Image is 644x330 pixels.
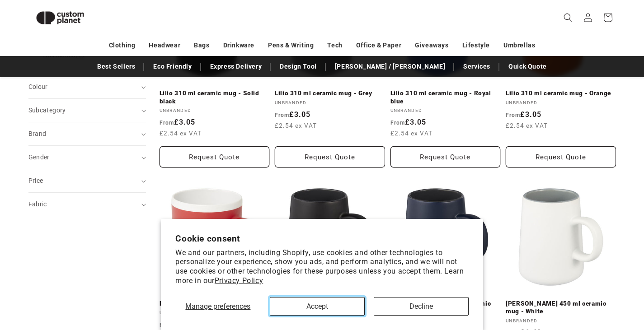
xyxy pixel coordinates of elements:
[175,233,469,244] h2: Cookie consent
[28,75,146,98] summary: Colour (0 selected)
[28,153,50,161] span: Gender
[194,37,209,53] a: Bags
[206,59,267,74] a: Express Delivery
[503,37,535,53] a: Umbrellas
[175,248,469,286] p: We and our partners, including Shopify, use cookies and other technologies to personalize your ex...
[28,193,146,216] summary: Fabric (0 selected)
[462,37,490,53] a: Lifestyle
[558,8,578,28] summary: Search
[28,107,66,114] span: Subcategory
[506,146,616,167] button: Request Quote
[275,146,385,167] button: Request Quote
[28,146,146,169] summary: Gender (0 selected)
[374,297,469,316] button: Decline
[149,37,180,53] a: Headwear
[504,59,551,74] a: Quick Quote
[390,89,501,105] a: Lilio 310 ml ceramic mug - Royal blue
[28,177,43,184] span: Price
[275,89,385,98] a: Lilio 310 ml ceramic mug - Grey
[390,146,501,167] button: Request Quote
[28,99,146,122] summary: Subcategory (0 selected)
[28,169,146,192] summary: Price
[160,89,270,105] a: Lilio 310 ml ceramic mug - Solid black
[215,276,263,285] a: Privacy Policy
[160,300,270,308] a: Lilio 310 ml ceramic mug - Red
[327,37,342,53] a: Tech
[28,200,47,208] span: Fabric
[415,37,448,53] a: Giveaways
[109,37,136,53] a: Clothing
[506,89,616,98] a: Lilio 310 ml ceramic mug - Orange
[28,4,92,32] img: Custom Planet
[270,297,365,316] button: Accept
[149,59,196,74] a: Eco Friendly
[28,122,146,145] summary: Brand (0 selected)
[223,37,254,53] a: Drinkware
[356,37,401,53] a: Office & Paper
[28,130,47,137] span: Brand
[185,302,250,311] span: Manage preferences
[93,59,140,74] a: Best Sellers
[268,37,314,53] a: Pens & Writing
[275,59,321,74] a: Design Tool
[175,297,260,316] button: Manage preferences
[330,59,450,74] a: [PERSON_NAME] / [PERSON_NAME]
[493,232,644,330] iframe: Chat Widget
[160,146,270,167] button: Request Quote
[459,59,495,74] a: Services
[28,83,48,90] span: Colour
